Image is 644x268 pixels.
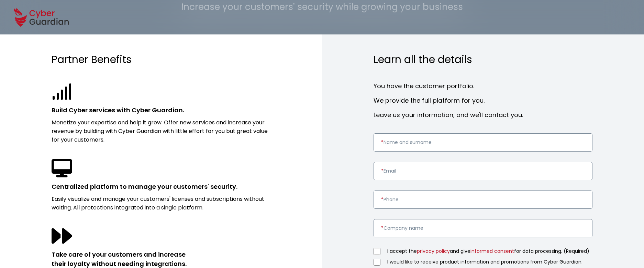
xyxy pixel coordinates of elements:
[374,190,592,209] input: Enter a valid phone number.
[52,52,270,68] h3: Partner Benefits
[52,195,270,212] p: Easily visualize and manage your customers' licenses and subscriptions without waiting. All prote...
[374,81,592,91] h4: You have the customer portfolio.
[52,250,187,268] strong: Take care of your customers and increase their loyalty without needing integrations.
[52,118,270,144] p: Monetize your expertise and help it grow. Offer new services and increase your revenue by buildin...
[374,110,592,120] h4: Leave us your information, and we'll contact you.
[387,258,592,266] label: I would like to receive product information and promotions from Cyber Guardian.
[374,52,592,68] h3: Learn all the details
[417,248,450,255] a: privacy policy
[52,182,237,191] strong: Centralized platform to manage your customers' security.
[52,106,184,114] strong: Build Cyber services with Cyber Guardian.
[374,96,592,105] h4: We provide the full platform for you.
[387,248,592,255] label: I accept the and give for data processing. (Required)
[470,248,514,255] a: informed consent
